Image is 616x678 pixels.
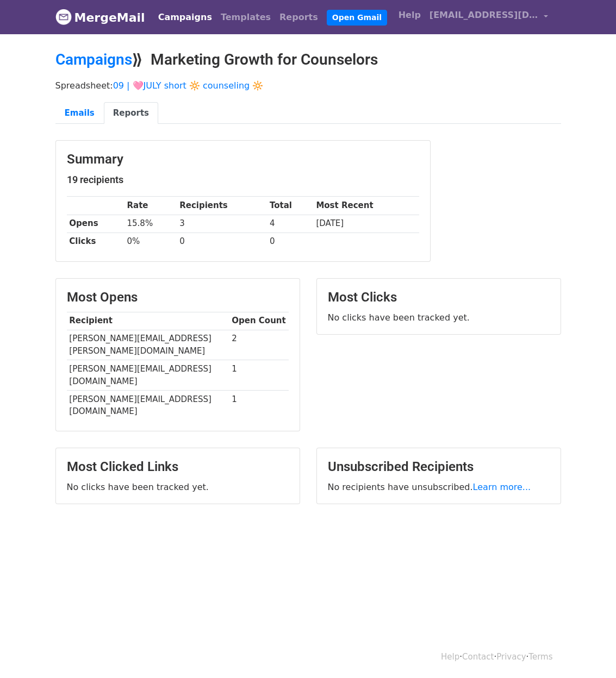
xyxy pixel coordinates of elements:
[125,215,177,233] td: 15.8%
[67,459,289,475] h3: Most Clicked Links
[216,7,275,28] a: Templates
[67,215,125,233] th: Opens
[104,102,158,124] a: Reports
[229,312,289,330] th: Open Count
[55,80,561,91] p: Spreadsheet:
[425,4,552,30] a: [EMAIL_ADDRESS][DOMAIN_NAME]
[562,626,616,678] iframe: Chat Widget
[67,290,289,305] h3: Most Opens
[267,233,313,250] td: 0
[113,80,264,91] a: 09 | 🩷JULY short 🔆 counseling 🔆
[441,652,459,662] a: Help
[177,197,267,215] th: Recipients
[67,330,229,360] td: [PERSON_NAME][EMAIL_ADDRESS][PERSON_NAME][DOMAIN_NAME]
[394,4,425,26] a: Help
[267,197,313,215] th: Total
[154,7,216,28] a: Campaigns
[67,390,229,420] td: [PERSON_NAME][EMAIL_ADDRESS][DOMAIN_NAME]
[55,9,72,25] img: MergeMail logo
[328,312,550,323] p: No clicks have been tracked yet.
[229,330,289,360] td: 2
[125,233,177,250] td: 0%
[125,197,177,215] th: Rate
[328,290,550,305] h3: Most Clicks
[275,7,322,28] a: Reports
[67,233,125,250] th: Clicks
[177,233,267,250] td: 0
[67,312,229,330] th: Recipient
[67,360,229,391] td: [PERSON_NAME][EMAIL_ADDRESS][DOMAIN_NAME]
[177,215,267,233] td: 3
[55,51,132,68] a: Campaigns
[55,51,561,69] h2: ⟫ Marketing Growth for Counselors
[473,482,531,492] a: Learn more...
[430,9,538,22] span: [EMAIL_ADDRESS][DOMAIN_NAME]
[67,481,289,493] p: No clicks have been tracked yet.
[55,102,104,124] a: Emails
[229,360,289,391] td: 1
[328,459,550,475] h3: Unsubscribed Recipients
[327,10,387,26] a: Open Gmail
[314,197,419,215] th: Most Recent
[229,390,289,420] td: 1
[328,481,550,493] p: No recipients have unsubscribed.
[462,652,494,662] a: Contact
[55,6,145,29] a: MergeMail
[67,174,419,186] h5: 19 recipients
[496,652,526,662] a: Privacy
[314,215,419,233] td: [DATE]
[528,652,552,662] a: Terms
[67,152,419,167] h3: Summary
[267,215,313,233] td: 4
